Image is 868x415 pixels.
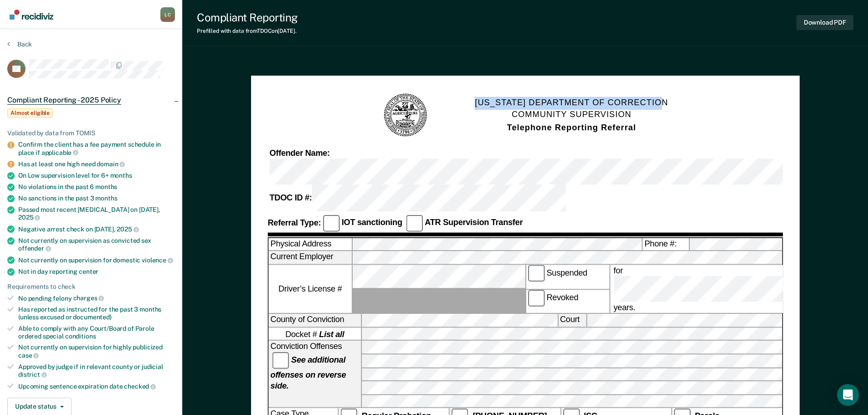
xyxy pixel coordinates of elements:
div: Able to comply with any Court/Board of Parole ordered special [18,325,175,340]
div: Upcoming sentence expiration date [18,382,175,390]
label: Court [558,314,586,327]
button: Profile dropdown button [160,7,175,22]
div: No pending felony [18,294,175,302]
div: Passed most recent [MEDICAL_DATA] on [DATE], [18,206,175,221]
span: Docket # [285,328,344,339]
h1: [US_STATE] DEPARTMENT OF CORRECTION COMMUNITY SUPERVISION [475,97,668,134]
div: Not currently on supervision for highly publicized [18,343,175,359]
span: center [79,268,98,275]
div: Prefilled with data from TDOC on [DATE] . [197,28,298,34]
span: district [18,371,47,378]
div: Conviction Offenses [268,341,361,408]
strong: Referral Type: [267,218,321,227]
div: Requirements to check [7,283,175,291]
input: IOT sanctioning [323,215,339,231]
div: Not currently on supervision as convicted sex [18,237,175,252]
div: Has at least one high need domain [18,160,175,168]
button: Back [7,40,32,48]
input: Suspended [528,265,544,282]
div: Validated by data from TOMIS [7,129,175,137]
div: L C [160,7,175,22]
div: Approved by judge if in relevant county or judicial [18,363,175,379]
span: offender [18,245,51,252]
span: Compliant Reporting - 2025 Policy [7,96,121,105]
strong: IOT sanctioning [341,218,402,227]
strong: TDOC ID #: [269,193,312,202]
div: No sanctions in the past 3 [18,195,175,202]
span: documented) [73,313,111,321]
input: See additional offenses on reverse side. [272,352,289,369]
img: TN Seal [382,92,428,138]
strong: See additional offenses on reverse side. [270,355,346,390]
span: violence [142,256,173,264]
strong: Telephone Reporting Referral [507,123,636,132]
div: On Low supervision level for 6+ [18,172,175,179]
span: months [110,172,132,179]
span: months [95,195,117,202]
span: checked [124,383,156,390]
input: ATR Supervision Transfer [406,215,422,231]
input: Revoked [528,290,544,307]
span: conditions [65,333,96,340]
div: Compliant Reporting [197,11,298,24]
div: Confirm the client has a fee payment schedule in place if applicable [18,141,175,156]
button: Download PDF [796,15,853,30]
strong: List all [319,329,344,338]
label: Phone #: [642,238,688,251]
div: Has reported as instructed for the past 3 months (unless excused or [18,306,175,321]
label: Suspended [526,265,609,289]
div: Not currently on supervision for domestic [18,256,175,264]
span: 2025 [18,214,40,221]
label: Physical Address [268,238,351,251]
span: 2025 [117,225,139,233]
input: for years. [613,276,867,302]
div: Not in day reporting [18,268,175,276]
div: Open Intercom Messenger [837,384,859,406]
span: months [95,183,117,190]
span: case [18,352,39,359]
div: Negative arrest check on [DATE], [18,225,175,233]
img: Recidiviz [10,10,53,20]
strong: Offender Name: [269,149,329,158]
label: County of Conviction [268,314,361,327]
label: Current Employer [268,251,351,264]
span: Almost eligible [7,108,53,118]
label: Driver’s License # [268,265,351,313]
span: charges [73,294,104,302]
div: No violations in the past 6 [18,183,175,191]
label: Revoked [526,290,609,313]
strong: ATR Supervision Transfer [425,218,523,227]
